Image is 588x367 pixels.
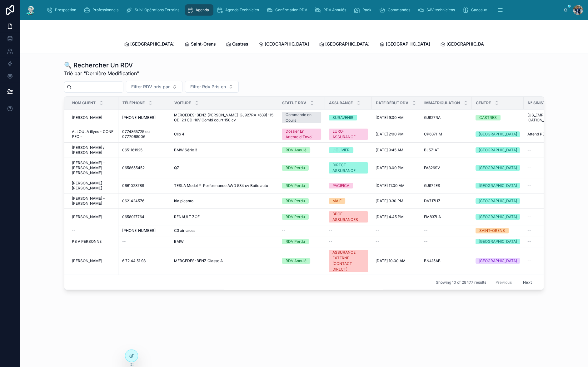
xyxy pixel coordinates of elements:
span: DV717HZ [424,198,441,203]
a: [DATE] 3:30 PM [376,198,416,203]
span: -- [527,214,531,219]
div: DIRECT ASSURANCE [332,162,364,174]
a: DIRECT ASSURANCE [329,162,368,174]
div: L'OLIVIER [332,147,350,153]
span: Statut RDV [282,100,306,105]
a: [GEOGRAPHIC_DATA] [440,38,491,51]
a: kia picanto [174,198,274,203]
span: [DATE] 9:00 AM [376,115,404,120]
a: Suivi Opérations Terrains [124,4,184,16]
img: App logo [25,5,36,15]
a: Agenda Technicien [215,4,263,16]
a: RDV Perdu [282,198,321,204]
a: ASSURANCE EXTERNE (CONTACT DIRECT) [329,250,368,272]
a: -- [527,258,572,263]
span: [PERSON_NAME] [72,258,102,263]
span: Assurance [329,100,353,105]
span: C3 air cross [174,228,195,233]
div: [GEOGRAPHIC_DATA] [479,131,517,137]
span: [PERSON_NAME] [PERSON_NAME] [72,181,115,191]
span: -- [527,183,531,188]
a: Professionnels [82,4,123,16]
div: [GEOGRAPHIC_DATA] [479,239,517,244]
a: [GEOGRAPHIC_DATA] [380,38,430,51]
a: [PERSON_NAME] - [PERSON_NAME] [72,196,115,206]
a: [PERSON_NAME] [72,115,115,120]
span: Nom Client [72,100,96,105]
a: FA826SV [424,165,468,170]
span: Agenda [196,7,209,12]
a: CASTRES [476,115,520,120]
a: Commandes [377,4,415,16]
a: TESLA Model Y Performance AWD 534 cv Boîte auto [174,183,274,188]
a: -- [527,165,572,170]
div: [GEOGRAPHIC_DATA] [479,198,517,204]
span: [PERSON_NAME] - [PERSON_NAME] [PERSON_NAME] [72,160,115,175]
div: RDV Perdu [286,183,305,188]
span: -- [282,228,286,233]
div: PACIFICA [332,183,349,188]
a: [DATE] 3:00 PM [376,165,416,170]
a: [PERSON_NAME] [72,258,115,263]
span: -- [376,239,379,244]
div: RDV Annulé [286,147,306,153]
div: SURAVENIR [332,115,353,120]
span: -- [527,258,531,263]
span: [PERSON_NAME] [72,214,102,219]
a: SURAVENIR [329,115,368,120]
div: [GEOGRAPHIC_DATA] [479,147,517,153]
a: -- [527,228,572,233]
a: MAIF [329,198,368,204]
a: [DATE] 11:00 AM [376,183,416,188]
h1: 🔍 Rechercher Un RDV [64,61,139,70]
span: Suivi Opérations Terrains [135,7,179,12]
span: RDV Annulés [323,7,346,12]
a: BPCE ASSURANCES [329,211,368,223]
span: SAV techniciens [426,7,455,12]
a: RDV Annulé [282,258,321,264]
a: 6 72 44 51 98 [122,258,167,263]
span: Trié par "Dernière Modification" [64,70,139,77]
div: BPCE ASSURANCES [332,211,364,223]
span: Attend PEC [527,132,547,137]
a: -- [527,198,572,203]
span: [DATE] 2:00 PM [376,132,404,137]
span: Confirmation RDV [275,7,307,12]
span: [PERSON_NAME] / [PERSON_NAME] [72,145,115,155]
a: CP637HM [424,132,468,137]
a: -- [527,183,572,188]
div: MAIF [332,198,341,204]
button: Select Button [126,81,182,93]
div: [GEOGRAPHIC_DATA] [479,165,517,171]
a: RDV Perdu [282,214,321,220]
a: [DATE] 2:00 PM [376,132,416,137]
a: [GEOGRAPHIC_DATA] [476,198,520,204]
a: SAINT-ORENS [476,228,520,233]
a: PACIFICA [329,183,368,188]
a: 0658655452 [122,165,167,170]
a: DV717HZ [424,198,468,203]
span: [GEOGRAPHIC_DATA] [386,41,430,47]
a: Cadeaux [461,4,491,16]
span: [DATE] 4:45 PM [376,214,404,219]
span: [DATE] 11:00 AM [376,183,405,188]
div: RDV Perdu [286,165,305,171]
span: Rack [362,7,371,12]
a: RDV Perdu [282,239,321,244]
a: -- [424,239,468,244]
a: -- [376,228,416,233]
span: [PHONE_NUMBER] [122,228,156,233]
span: 0774865725 ou 0777068006 [122,129,167,139]
a: [GEOGRAPHIC_DATA] [476,147,520,153]
span: [DATE] 3:30 PM [376,198,403,203]
span: PB A PERSONNE [72,239,102,244]
span: Cadeaux [471,7,487,12]
div: Dossier En Attente d'Envoi [286,129,317,140]
a: -- [527,239,572,244]
span: 6 72 44 51 98 [122,258,146,263]
a: [DATE] 4:45 PM [376,214,416,219]
a: Clio 4 [174,132,274,137]
a: [GEOGRAPHIC_DATA] [319,38,370,51]
a: MERCEDES-BENZ [PERSON_NAME] GJ927RA (639) 115 CDi 2.1 CDI 16V Combi court 150 cv [174,113,274,123]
